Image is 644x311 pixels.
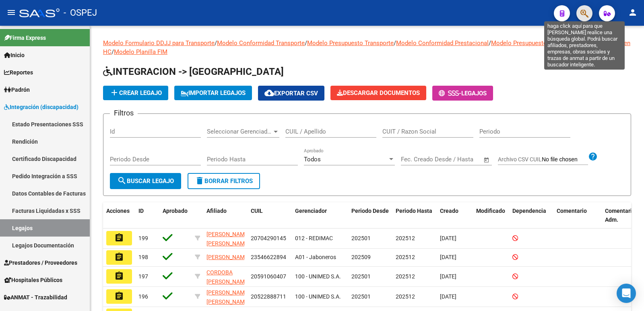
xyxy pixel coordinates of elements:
[4,258,77,267] span: Prestadores / Proveedores
[251,235,286,241] span: 20704290145
[195,177,253,185] span: Borrar Filtros
[138,273,148,280] span: 197
[396,273,415,280] span: 202512
[617,284,636,303] div: Open Intercom Messenger
[461,90,487,97] span: Legajos
[206,208,227,214] span: Afiliado
[396,254,415,260] span: 202512
[163,208,188,214] span: Aprobado
[181,89,246,97] span: IMPORTAR LEGAJOS
[440,273,456,280] span: [DATE]
[106,208,130,214] span: Acciones
[103,66,284,77] span: INTEGRACION -> [GEOGRAPHIC_DATA]
[159,202,192,229] datatable-header-cell: Aprobado
[509,202,553,229] datatable-header-cell: Dependencia
[351,254,371,260] span: 202509
[440,235,456,241] span: [DATE]
[110,173,181,189] button: Buscar Legajo
[103,202,135,229] datatable-header-cell: Acciones
[605,208,635,223] span: Comentario Adm.
[4,51,25,60] span: Inicio
[203,202,248,229] datatable-header-cell: Afiliado
[304,156,321,163] span: Todos
[114,271,124,281] mat-icon: assignment
[188,173,260,189] button: Borrar Filtros
[348,202,392,229] datatable-header-cell: Periodo Desde
[4,33,46,42] span: Firma Express
[251,293,286,300] span: 20522888711
[109,88,119,97] mat-icon: add
[195,176,204,185] mat-icon: delete
[491,39,582,47] a: Modelo Presupuesto Prestacional
[103,39,215,47] a: Modelo Formulario DDJJ para Transporte
[307,39,394,47] a: Modelo Presupuesto Transporte
[64,4,97,22] span: - OSPEJ
[437,202,473,229] datatable-header-cell: Creado
[4,85,30,94] span: Padrón
[207,128,272,135] span: Seleccionar Gerenciador
[114,233,124,243] mat-icon: assignment
[440,208,458,214] span: Creado
[264,88,274,98] mat-icon: cloud_download
[206,254,250,260] span: [PERSON_NAME]
[401,156,433,163] input: Fecha inicio
[217,39,305,47] a: Modelo Conformidad Transporte
[138,254,148,260] span: 198
[206,289,250,305] span: [PERSON_NAME] [PERSON_NAME]
[476,208,505,214] span: Modificado
[117,177,174,185] span: Buscar Legajo
[396,235,415,241] span: 202512
[473,202,509,229] datatable-header-cell: Modificado
[295,293,341,300] span: 100 - UNIMED S.A.
[330,86,426,100] button: Descargar Documentos
[628,8,638,17] mat-icon: person
[337,89,420,97] span: Descargar Documentos
[138,235,148,241] span: 199
[110,107,138,119] h3: Filtros
[396,208,432,214] span: Periodo Hasta
[542,156,588,163] input: Archivo CSV CUIL
[248,202,292,229] datatable-header-cell: CUIL
[557,208,587,214] span: Comentario
[295,208,327,214] span: Gerenciador
[251,208,263,214] span: CUIL
[440,293,456,300] span: [DATE]
[351,235,371,241] span: 202501
[117,176,127,185] mat-icon: search
[292,202,348,229] datatable-header-cell: Gerenciador
[114,291,124,301] mat-icon: assignment
[396,293,415,300] span: 202512
[440,254,456,260] span: [DATE]
[295,235,333,241] span: 012 - REDIMAC
[396,39,489,47] a: Modelo Conformidad Prestacional
[441,156,480,163] input: Fecha fin
[553,202,602,229] datatable-header-cell: Comentario
[392,202,437,229] datatable-header-cell: Periodo Hasta
[4,293,67,302] span: ANMAT - Trazabilidad
[114,48,167,56] a: Modelo Planilla FIM
[206,269,250,285] span: CORDOBA [PERSON_NAME]
[264,90,318,97] span: Exportar CSV
[114,252,124,262] mat-icon: assignment
[135,202,159,229] datatable-header-cell: ID
[588,152,598,161] mat-icon: help
[351,273,371,280] span: 202501
[6,8,16,17] mat-icon: menu
[439,90,461,97] span: -
[174,86,252,100] button: IMPORTAR LEGAJOS
[498,156,542,163] span: Archivo CSV CUIL
[482,155,491,165] button: Open calendar
[295,254,336,260] span: A01 - Jaboneros
[351,208,389,214] span: Periodo Desde
[4,276,62,284] span: Hospitales Públicos
[109,89,162,97] span: Crear Legajo
[432,86,493,101] button: -Legajos
[4,103,78,111] span: Integración (discapacidad)
[138,293,148,300] span: 196
[251,254,286,260] span: 23546622894
[295,273,341,280] span: 100 - UNIMED S.A.
[351,293,371,300] span: 202501
[258,86,324,101] button: Exportar CSV
[251,273,286,280] span: 20591060407
[206,231,250,247] span: [PERSON_NAME] [PERSON_NAME]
